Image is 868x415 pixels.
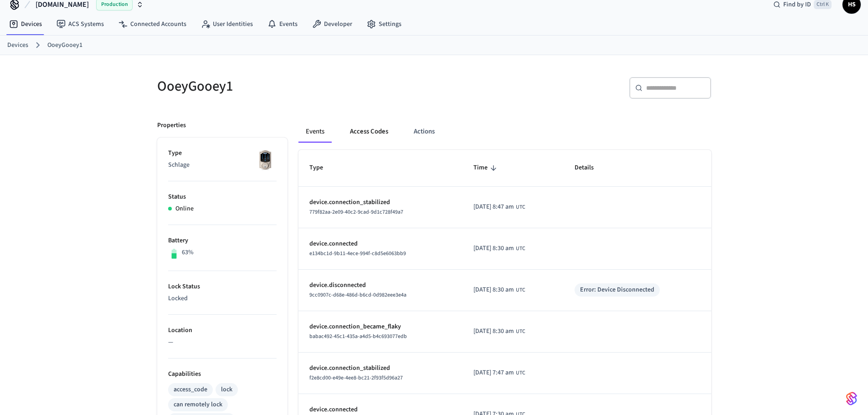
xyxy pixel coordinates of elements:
a: User Identities [194,16,260,32]
span: 9cc0907c-d68e-486d-b6cd-0d982eee3e4a [309,291,406,299]
div: ant example [298,121,711,143]
a: OoeyGooey1 [47,41,82,50]
span: UTC [516,369,525,377]
p: device.disconnected [309,281,452,290]
span: UTC [516,328,525,336]
span: Details [575,161,606,175]
span: [DATE] 8:30 am [473,285,514,295]
span: Time [473,161,499,175]
h5: OoeyGooey1 [157,77,429,96]
p: device.connected [309,239,452,249]
a: ACS Systems [49,16,111,32]
a: Devices [7,41,28,50]
a: Connected Accounts [111,16,194,32]
img: SeamLogoGradient.69752ec5.svg [846,391,857,406]
p: Online [175,204,194,214]
span: e134bc1d-9b11-4ece-994f-c8d5e6063bb9 [309,250,406,257]
p: device.connection_stabilized [309,198,452,207]
span: [DATE] 8:30 am [473,244,514,253]
div: UCT [473,244,525,253]
p: device.connection_stabilized [309,364,452,373]
span: [DATE] 8:47 am [473,202,514,212]
span: Type [309,161,335,175]
p: device.connected [309,405,452,415]
div: Error: Device Disconnected [580,285,654,295]
span: UTC [516,203,525,211]
div: UCT [473,202,525,212]
p: Schlage [168,160,277,170]
p: Locked [168,294,277,303]
img: Schlage Sense Smart Deadbolt with Camelot Trim, Front [254,149,277,171]
p: — [168,338,277,347]
span: babac492-45c1-435a-a4d5-b4c693077edb [309,333,407,340]
p: Properties [157,121,186,130]
div: UCT [473,368,525,378]
span: UTC [516,286,525,294]
span: f2e8cd00-e49e-4ee8-bc21-2f93f5d96a27 [309,374,403,382]
p: Capabilities [168,369,277,379]
a: Settings [360,16,409,32]
p: Battery [168,236,277,246]
div: access_code [174,385,207,395]
span: [DATE] 7:47 am [473,368,514,378]
div: lock [221,385,232,395]
a: Devices [2,16,49,32]
button: Access Codes [343,121,395,143]
p: Type [168,149,277,158]
button: Events [298,121,332,143]
button: Actions [406,121,442,143]
a: Developer [305,16,360,32]
p: Location [168,326,277,335]
p: 63% [182,248,194,257]
span: UTC [516,245,525,253]
div: UCT [473,327,525,336]
a: Events [260,16,305,32]
p: device.connection_became_flaky [309,322,452,332]
span: [DATE] 8:30 am [473,327,514,336]
p: Lock Status [168,282,277,292]
span: 779f82aa-2e09-40c2-9cad-9d1c728f49a7 [309,208,403,216]
div: UCT [473,285,525,295]
p: Status [168,192,277,202]
div: can remotely lock [174,400,222,410]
